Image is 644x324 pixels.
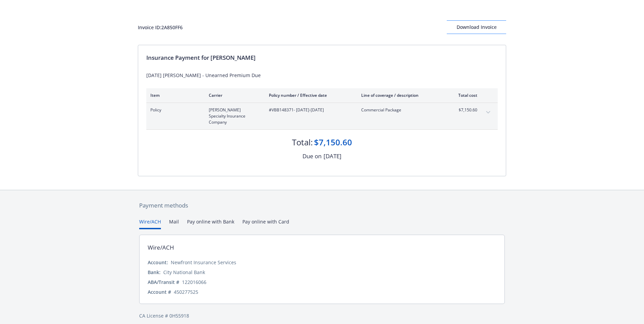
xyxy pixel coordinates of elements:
div: Policy[PERSON_NAME] Specialty Insurance Company#VBB148371- [DATE]-[DATE]Commercial Package$7,150.... [146,103,498,129]
div: Account: [148,259,168,266]
div: Payment methods [139,201,505,210]
span: Policy [150,107,198,113]
div: City National Bank [163,269,205,276]
div: Wire/ACH [148,243,174,252]
button: expand content [483,107,494,118]
div: $7,150.60 [314,137,352,148]
span: $7,150.60 [452,107,477,113]
div: Insurance Payment for [PERSON_NAME] [146,53,498,62]
div: Bank: [148,269,161,276]
div: Download Invoice [447,21,506,34]
button: Pay online with Bank [187,218,234,229]
span: [PERSON_NAME] Specialty Insurance Company [209,107,258,125]
div: 450277525 [174,288,198,295]
span: #VBB148371 - [DATE]-[DATE] [269,107,350,113]
button: Mail [169,218,179,229]
button: Download Invoice [447,20,506,34]
div: Newfront Insurance Services [171,259,236,266]
span: Commercial Package [361,107,441,113]
div: Account # [148,288,171,295]
div: [DATE] [PERSON_NAME] - Unearned Premium Due [146,72,498,79]
button: Pay online with Card [242,218,289,229]
div: CA License # 0H55918 [139,312,505,319]
div: Due on [302,152,321,161]
button: Wire/ACH [139,218,161,229]
div: Line of coverage / description [361,92,441,98]
div: Total cost [452,92,477,98]
div: Item [150,92,198,98]
div: Carrier [209,92,258,98]
div: ABA/Transit # [148,278,179,286]
div: 122016066 [182,278,206,286]
div: Policy number / Effective date [269,92,350,98]
div: Invoice ID: 2A850FF6 [138,24,183,31]
div: [DATE] [324,152,342,161]
div: Total: [292,137,313,148]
